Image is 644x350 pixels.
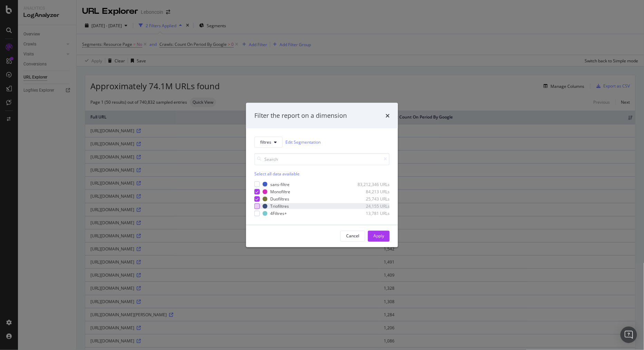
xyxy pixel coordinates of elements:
div: Monofiltre [270,189,290,195]
div: Select all data available [254,171,390,176]
div: Duofiltres [270,196,289,202]
div: Open Intercom Messenger [621,327,637,343]
div: Apply [373,233,384,239]
input: Search [254,153,390,165]
div: Cancel [346,233,359,239]
div: Triofiltres [270,203,289,209]
div: Filter the report on a dimension [254,111,347,120]
div: 4Filtres+ [270,210,287,216]
div: sans-filtre [270,182,290,187]
div: 25,743 URLs [356,196,390,202]
div: 83,212,346 URLs [356,182,390,187]
a: Edit Segmentation [285,138,321,146]
div: 13,781 URLs [356,210,390,216]
button: filtres [254,136,283,147]
span: filtres [260,139,271,145]
button: Apply [368,230,390,241]
div: modal [246,103,398,247]
div: 84,213 URLs [356,189,390,195]
button: Cancel [340,230,365,241]
div: times [386,111,390,120]
div: 24,155 URLs [356,203,390,209]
